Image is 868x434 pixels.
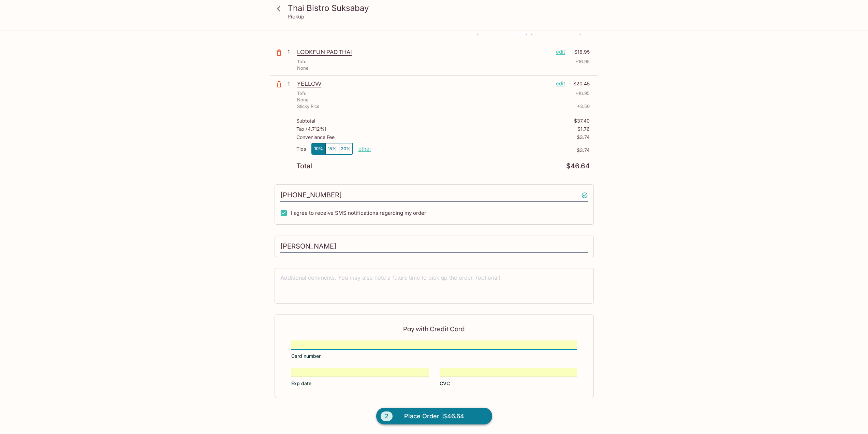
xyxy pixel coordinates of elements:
[297,103,320,110] p: Sticky Rice
[288,80,294,87] p: 1
[296,126,326,132] p: Tax ( 4.712% )
[297,58,307,65] p: Tofu
[297,65,309,71] p: None
[288,3,592,13] h3: Thai Bistro Suksabay
[440,368,577,376] iframe: Secure CVC input frame
[296,163,312,169] p: Total
[297,80,550,87] p: YELLOW
[339,143,353,154] button: 20%
[371,148,590,153] p: $3.74
[575,58,590,65] p: + 16.95
[325,143,339,154] button: 15%
[575,90,590,97] p: + 16.95
[556,80,565,87] p: edit
[280,189,588,202] input: Enter phone number
[440,380,450,387] span: CVC
[556,48,565,56] p: edit
[297,97,309,103] p: None
[297,48,550,56] p: LOOKFUN PAD THAI
[566,163,590,169] p: $46.64
[291,353,321,360] span: Card number
[577,103,590,110] p: + 3.50
[288,48,294,56] p: 1
[291,210,426,216] span: I agree to receive SMS notifications regarding my order
[296,118,315,124] p: Subtotal
[569,48,590,56] p: $16.95
[291,368,429,376] iframe: Secure expiration date input frame
[280,240,588,253] input: Enter first and last name
[297,90,307,97] p: Tofu
[291,341,577,349] iframe: Secure card number input frame
[296,135,335,140] p: Convenience Fee
[577,126,590,132] p: $1.76
[574,118,590,124] p: $37.40
[381,411,393,421] span: 2
[376,408,492,425] button: 2Place Order |$46.64
[288,13,304,20] p: Pickup
[358,145,371,152] button: other
[569,80,590,87] p: $20.45
[577,135,590,140] p: $3.74
[291,380,311,387] span: Exp date
[291,326,577,332] p: Pay with Credit Card
[312,143,325,154] button: 10%
[404,411,464,422] span: Place Order | $46.64
[296,146,306,152] p: Tips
